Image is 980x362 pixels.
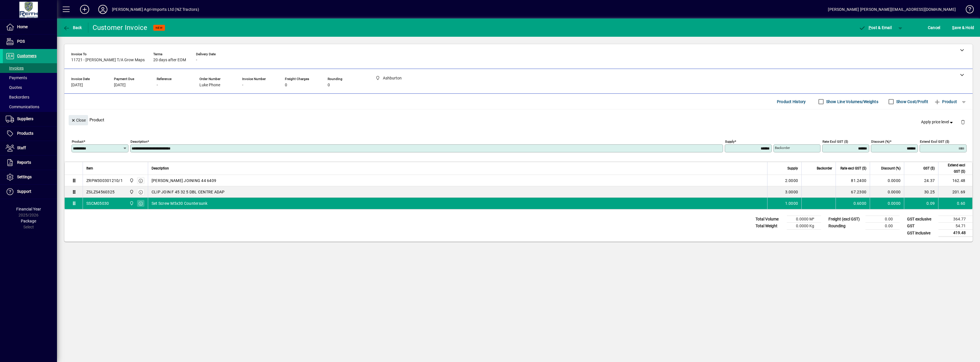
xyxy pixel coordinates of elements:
span: NEW [156,26,163,30]
span: Backorders [6,95,29,99]
span: Back [63,25,82,30]
span: Apply price level [921,119,954,125]
div: ZSLZS4560325 [86,189,115,195]
span: Financial Year [16,207,41,211]
mat-label: Rate excl GST ($) [822,140,848,144]
td: 0.60 [938,198,972,209]
button: Cancel [926,23,942,33]
span: P [869,25,871,30]
td: 0.00 [865,223,900,230]
span: Set Screw M5x30 Countersunk [152,201,208,206]
span: Item [86,165,93,171]
a: Knowledge Base [961,1,973,20]
td: GST inclusive [904,230,938,237]
button: Delete [956,115,970,129]
span: [DATE] [114,83,126,87]
span: Supply [787,165,798,171]
a: Suppliers [3,112,57,126]
div: ZRPW300301210/1 [86,178,123,183]
div: SSCM05030 [86,201,109,206]
label: Show Line Volumes/Weights [825,99,878,105]
span: Close [71,116,86,125]
span: Ashburton [128,177,134,184]
span: Ashburton [128,189,134,195]
button: Post & Email [856,23,895,33]
span: Suppliers [17,116,33,121]
td: 24.37 [904,175,938,186]
a: Invoices [3,63,57,73]
td: 0.0000 Kg [787,223,821,230]
label: Show Cost/Profit [895,99,928,105]
app-page-header-button: Back [57,23,88,33]
a: Settings [3,170,57,184]
td: 0.0000 [870,186,904,198]
app-page-header-button: Delete [956,119,970,124]
span: Products [17,131,33,136]
div: 67.2300 [839,189,866,195]
span: Communications [6,105,39,109]
span: Package [21,219,36,223]
span: POS [17,39,25,44]
span: CLIP JOIN F 45 32 5 DBL CENTRE ADAP [152,189,225,195]
td: 0.00 [865,216,900,223]
span: Support [17,189,31,194]
a: Communications [3,102,57,112]
td: 30.25 [904,186,938,198]
a: POS [3,34,57,49]
td: 54.71 [938,223,973,230]
td: 201.69 [938,186,972,198]
span: 20 days after EOM [153,58,186,62]
span: [PERSON_NAME] JOINING 44 6409 [152,178,216,183]
td: 419.48 [938,230,973,237]
span: Description [152,165,169,171]
mat-label: Product [72,140,83,144]
span: Quotes [6,85,22,90]
span: 0 [285,83,287,87]
span: Settings [17,175,32,179]
td: 364.77 [938,216,973,223]
td: 0.09 [904,198,938,209]
span: Customers [17,54,36,58]
button: Save & Hold [951,23,975,33]
td: Total Volume [753,216,787,223]
a: Products [3,126,57,141]
div: 81.2400 [839,178,866,183]
span: Payments [6,75,27,80]
a: Staff [3,141,57,155]
span: Invoices [6,66,24,70]
button: Profile [94,4,112,15]
span: Home [17,24,28,29]
td: 0.0000 M³ [787,216,821,223]
span: Rate excl GST ($) [840,165,866,171]
span: Ashburton [128,200,134,206]
span: GST ($) [923,165,935,171]
button: Close [69,115,88,125]
span: Discount (%) [881,165,901,171]
a: Home [3,20,57,34]
button: Apply price level [919,117,956,127]
a: Reports [3,156,57,170]
span: - [242,83,243,87]
td: GST [904,223,938,230]
span: Product [934,97,957,106]
span: 0 [328,83,330,87]
div: [PERSON_NAME] Agri-Imports Ltd (NZ Tractors) [112,5,199,14]
mat-label: Description [130,140,147,144]
a: Payments [3,73,57,83]
span: 1.0000 [785,201,798,206]
mat-label: Backorder [775,146,790,150]
td: Total Weight [753,223,787,230]
mat-label: Supply [725,140,734,144]
span: Reports [17,160,31,165]
a: Backorders [3,92,57,102]
div: [PERSON_NAME] [PERSON_NAME][EMAIL_ADDRESS][DOMAIN_NAME] [828,5,956,14]
span: Product History [777,97,806,106]
span: S [952,25,954,30]
button: Product [931,97,960,107]
span: - [157,83,158,87]
td: 162.48 [938,175,972,186]
span: 11721 - [PERSON_NAME] T/A Grow Maps [71,58,145,62]
div: Product [64,109,973,130]
a: Quotes [3,83,57,92]
button: Back [62,23,83,33]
